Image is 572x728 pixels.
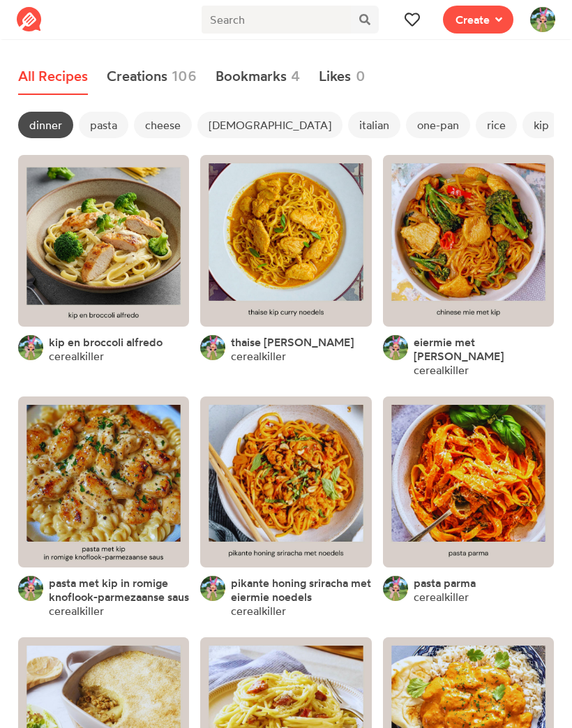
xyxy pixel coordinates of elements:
a: cerealkiller [231,349,286,363]
img: User's avatar [200,335,225,360]
a: cerealkiller [414,363,469,377]
span: [DEMOGRAPHIC_DATA] [197,112,343,138]
span: kip [522,112,560,138]
img: User's avatar [383,335,408,360]
a: pasta met kip in romige knoflook-parmezaanse saus [49,576,189,604]
span: 4 [291,66,300,87]
button: Create [443,6,513,34]
a: Creations106 [107,59,197,95]
a: thaise [PERSON_NAME] [231,335,354,349]
span: 0 [356,66,366,87]
span: Create [456,11,490,28]
span: one-pan [406,112,470,138]
a: cerealkiller [49,349,104,363]
span: 106 [172,66,197,87]
span: dinner [18,112,73,138]
img: Reciplate [17,7,42,32]
a: All Recipes [18,59,88,95]
a: cerealkiller [414,590,469,604]
img: User's avatar [18,576,43,601]
a: Bookmarks4 [216,59,301,95]
a: pasta parma [414,576,476,590]
span: eiermie met [PERSON_NAME] [414,335,504,363]
a: Likes0 [319,59,366,95]
a: cerealkiller [49,604,104,618]
a: pikante honing sriracha met eiermie noedels [231,576,371,604]
a: eiermie met [PERSON_NAME] [414,335,554,363]
a: cerealkiller [231,604,286,618]
span: rice [476,112,517,138]
input: Search [202,6,350,34]
img: User's avatar [18,335,43,360]
img: User's avatar [530,7,555,32]
img: User's avatar [200,576,225,601]
a: kip en broccoli alfredo [49,335,163,349]
span: cheese [134,112,192,138]
span: pasta [79,112,128,138]
span: italian [348,112,400,138]
img: User's avatar [383,576,408,601]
